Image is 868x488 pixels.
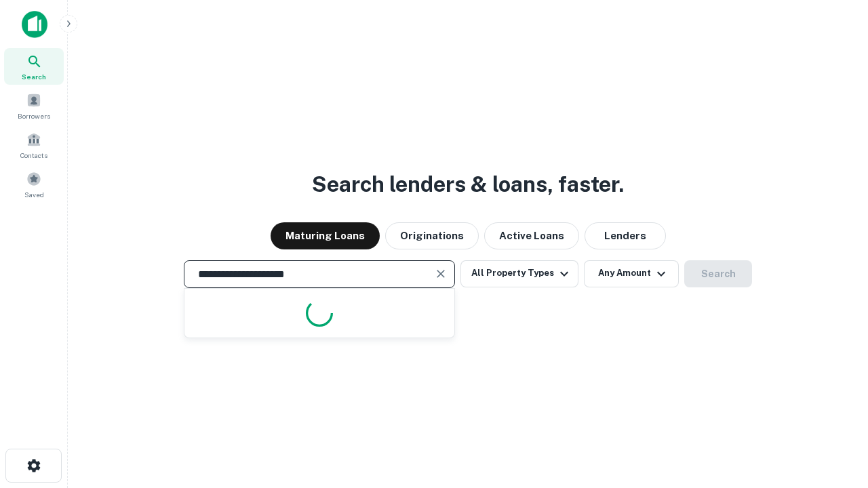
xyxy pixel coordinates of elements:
[4,127,64,163] a: Contacts
[271,222,380,249] button: Maturing Loans
[22,71,46,82] span: Search
[4,48,64,85] a: Search
[18,110,50,121] span: Borrowers
[4,87,64,124] a: Borrowers
[585,222,666,249] button: Lenders
[584,260,679,287] button: Any Amount
[24,189,44,200] span: Saved
[460,260,578,287] button: All Property Types
[20,150,47,161] span: Contacts
[800,380,868,445] iframe: Chat Widget
[4,166,64,203] a: Saved
[484,222,579,249] button: Active Loans
[431,264,450,283] button: Clear
[385,222,479,249] button: Originations
[312,168,624,201] h3: Search lenders & loans, faster.
[22,11,47,38] img: capitalize-icon.png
